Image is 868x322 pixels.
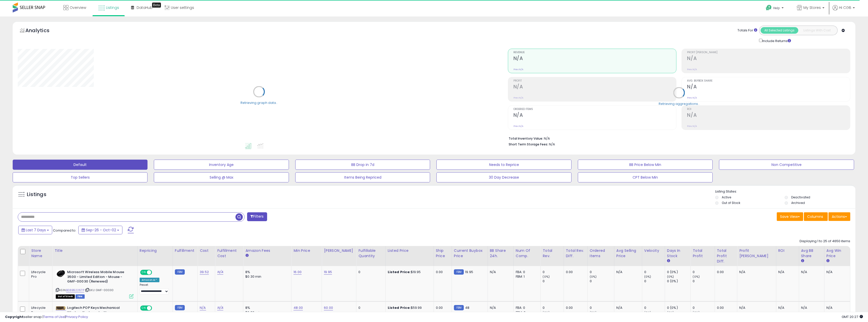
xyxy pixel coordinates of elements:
[739,248,774,259] div: Profit [PERSON_NAME]
[800,239,850,244] div: Displaying 1 to 25 of 4650 items
[667,275,674,279] small: (0%)
[388,248,432,253] div: Listed Price
[801,306,820,310] div: N/A
[543,275,550,279] small: (0%)
[56,294,75,299] span: All listings that are currently out of stock and unavailable for purchase on Amazon
[151,270,159,275] span: OFF
[667,279,691,283] div: 0 (0%)
[140,283,169,295] div: Preset:
[245,253,248,258] small: Amazon Fees.
[358,306,381,310] div: 0
[436,270,448,274] div: 0.00
[543,279,563,283] div: 0
[217,305,223,310] a: N/A
[86,228,116,233] span: Sep-26 - Oct-02
[13,172,147,182] button: Top Sellers
[295,172,430,182] button: Items Being Repriced
[490,248,511,259] div: BB Share 24h.
[175,305,185,310] small: FBM
[293,305,303,310] a: 48.00
[245,310,287,315] div: $0.30 min
[175,248,195,253] div: Fulfillment
[722,201,740,205] label: Out of Stock
[516,274,537,279] div: FBM: 1
[26,228,46,233] span: Last 7 Days
[590,306,614,310] div: 0
[659,101,699,106] div: Retrieving aggregations..
[53,228,76,233] span: Compared to:
[590,311,597,315] small: (0%)
[241,100,278,105] div: Retrieving graph data..
[590,275,597,279] small: (0%)
[5,314,24,319] strong: Copyright
[388,270,430,274] div: $19.95
[31,270,48,279] div: Lifecycle Pro
[516,270,537,274] div: FBA: 0
[5,315,88,319] div: seller snap | |
[566,248,585,259] div: Total Rev. Diff.
[324,305,333,310] a: 60.00
[693,306,714,310] div: 0
[358,270,381,274] div: 0
[454,305,464,310] small: FBM
[31,306,48,315] div: Lifecycle Pro
[590,248,612,259] div: Ordered Items
[778,306,795,310] div: N/A
[693,248,712,259] div: Total Profit
[693,270,714,274] div: 0
[791,195,810,199] label: Deactivated
[693,311,700,315] small: (0%)
[490,270,510,274] div: N/A
[717,270,733,274] div: 0.00
[217,248,241,259] div: Fulfillment Cost
[616,248,640,259] div: Avg Selling Price
[324,270,332,275] a: 19.95
[791,201,805,205] label: Archived
[667,248,689,259] div: Days In Stock
[140,278,159,282] div: Amazon AI *
[151,306,159,310] span: OFF
[826,306,846,310] div: N/A
[245,270,287,274] div: 8%
[141,270,147,275] span: ON
[766,5,772,11] i: Get Help
[358,248,383,259] div: Fulfillable Quantity
[70,5,86,10] span: Overview
[667,311,674,315] small: (0%)
[644,248,663,253] div: Velocity
[245,274,287,279] div: $0.30 min
[590,279,614,283] div: 0
[667,270,691,274] div: 0 (0%)
[200,248,213,253] div: Cost
[616,306,638,310] div: N/A
[152,3,161,8] div: Tooltip anchor
[842,314,863,319] span: 2025-10-10 20:27 GMT
[762,1,789,16] a: Help
[693,275,700,279] small: (0%)
[826,259,829,263] small: Avg Win Price.
[543,306,563,310] div: 0
[667,306,691,310] div: 0 (0%)
[200,305,206,310] a: N/A
[56,306,66,310] img: 41ZHt9RLAmL._SL40_.jpg
[566,270,584,274] div: 0.00
[543,311,550,315] small: (0%)
[644,275,651,279] small: (0%)
[516,248,539,259] div: Num of Comp.
[715,189,855,194] p: Listing States:
[590,270,614,274] div: 0
[833,5,855,16] a: Hi CGB
[798,27,836,34] button: Listings With Cost
[739,306,772,310] div: N/A
[436,160,571,170] button: Needs to Reprice
[826,270,846,274] div: N/A
[137,5,153,10] span: DataHub
[807,214,823,219] span: Columns
[801,270,820,274] div: N/A
[436,172,571,182] button: 30 Day Decrease
[200,270,209,275] a: 39.52
[66,314,88,319] a: Privacy Policy
[543,248,561,259] div: Total Rev.
[293,248,320,253] div: Min Price
[66,288,84,292] a: B08B52267P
